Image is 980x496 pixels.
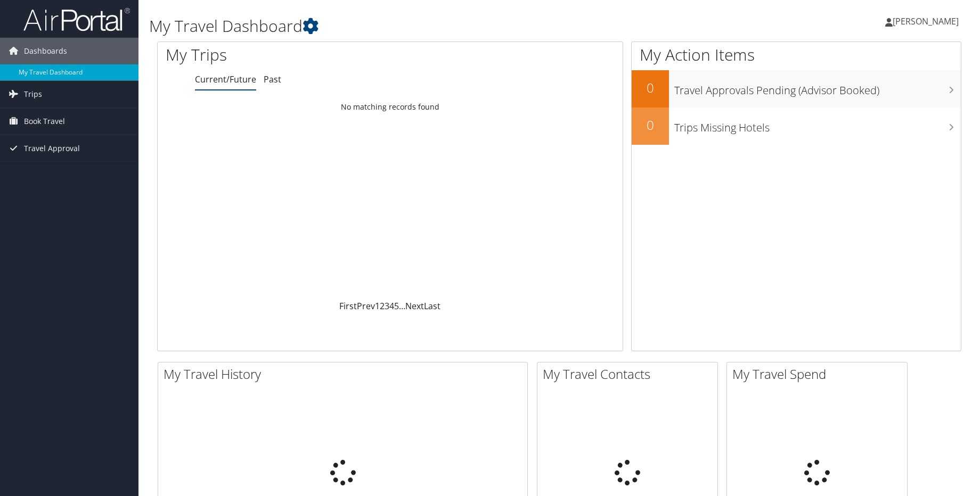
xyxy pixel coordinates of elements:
[24,38,67,64] span: Dashboards
[24,108,65,135] span: Book Travel
[389,300,394,312] a: 4
[399,300,405,312] span: …
[264,73,281,85] a: Past
[394,300,399,312] a: 5
[632,79,669,97] h2: 0
[195,73,256,85] a: Current/Future
[357,300,375,312] a: Prev
[632,44,961,66] h1: My Action Items
[24,135,80,162] span: Travel Approval
[158,97,623,117] td: No matching records found
[893,15,959,27] span: [PERSON_NAME]
[732,365,907,383] h2: My Travel Spend
[424,300,440,312] a: Last
[632,108,961,145] a: 0Trips Missing Hotels
[164,365,527,383] h2: My Travel History
[23,7,130,32] img: airportal-logo.png
[885,5,969,37] a: [PERSON_NAME]
[380,300,385,312] a: 2
[339,300,357,312] a: First
[405,300,424,312] a: Next
[375,300,380,312] a: 1
[149,15,696,37] h1: My Travel Dashboard
[385,300,389,312] a: 3
[632,116,669,134] h2: 0
[24,81,42,108] span: Trips
[674,115,961,135] h3: Trips Missing Hotels
[543,365,717,383] h2: My Travel Contacts
[166,44,421,66] h1: My Trips
[674,78,961,98] h3: Travel Approvals Pending (Advisor Booked)
[632,70,961,108] a: 0Travel Approvals Pending (Advisor Booked)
